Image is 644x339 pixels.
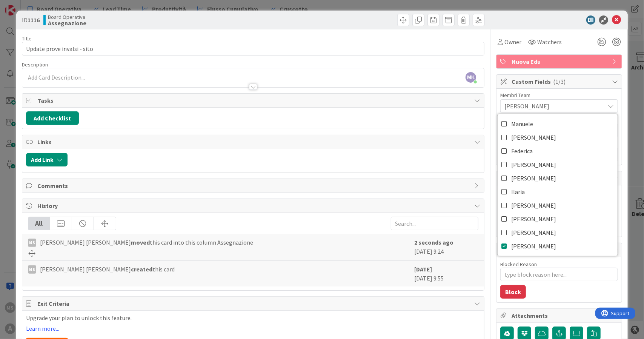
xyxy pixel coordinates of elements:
span: [PERSON_NAME] [504,102,605,111]
span: [PERSON_NAME] [PERSON_NAME] this card into this column Assegnazione [40,238,253,247]
span: [PERSON_NAME] [511,213,556,225]
span: Custom Fields [512,77,608,86]
a: [PERSON_NAME] [498,131,618,144]
b: Assegnazione [48,20,86,26]
div: MS [28,239,36,247]
span: [PERSON_NAME] [511,159,556,170]
span: History [37,201,471,210]
b: moved [131,239,150,246]
button: Add Link [26,153,68,166]
input: type card name here... [22,42,485,55]
span: MK [466,72,476,83]
button: Add Checklist [26,111,79,125]
input: Search... [391,217,478,230]
button: Block [500,285,526,299]
span: Comments [37,181,471,190]
a: [PERSON_NAME] [498,199,618,212]
span: [PERSON_NAME] [511,200,556,211]
span: [PERSON_NAME] [PERSON_NAME] this card [40,265,175,274]
a: [PERSON_NAME] [498,212,618,226]
b: 2 seconds ago [414,239,453,246]
span: Watchers [537,37,562,46]
span: ID [22,15,40,25]
a: [PERSON_NAME] [498,226,618,239]
span: Support [16,1,34,10]
span: Description [22,61,48,68]
span: Links [37,137,471,146]
label: Title [22,35,32,42]
span: ( 1/3 ) [553,78,566,85]
a: [PERSON_NAME] [498,171,618,185]
div: All [28,217,50,230]
div: [DATE] 9:55 [414,265,478,283]
span: Tasks [37,96,471,105]
span: [PERSON_NAME] [511,132,556,143]
span: [PERSON_NAME] [511,240,556,252]
a: Ilaria [498,185,618,199]
span: Ilaria [511,186,525,197]
span: Owner [504,37,521,46]
a: [PERSON_NAME] [498,239,618,253]
label: Blocked Reason [500,261,537,268]
span: Nuova Edu [512,57,608,66]
b: created [131,265,152,273]
span: Attachments [512,311,608,320]
div: MS [28,265,36,274]
a: Manuele [498,117,618,131]
span: [PERSON_NAME] [511,173,556,184]
span: Board Operativa [48,14,86,20]
b: 1116 [28,16,40,24]
span: [PERSON_NAME] [511,227,556,238]
a: Learn more... [26,325,59,332]
span: Exit Criteria [37,299,471,308]
span: Federica [511,145,533,157]
a: [PERSON_NAME] [498,158,618,171]
div: Membri Team [500,92,618,98]
b: [DATE] [414,265,432,273]
span: Manuele [511,118,533,129]
div: [DATE] 9:24 [414,238,478,257]
a: Federica [498,144,618,158]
